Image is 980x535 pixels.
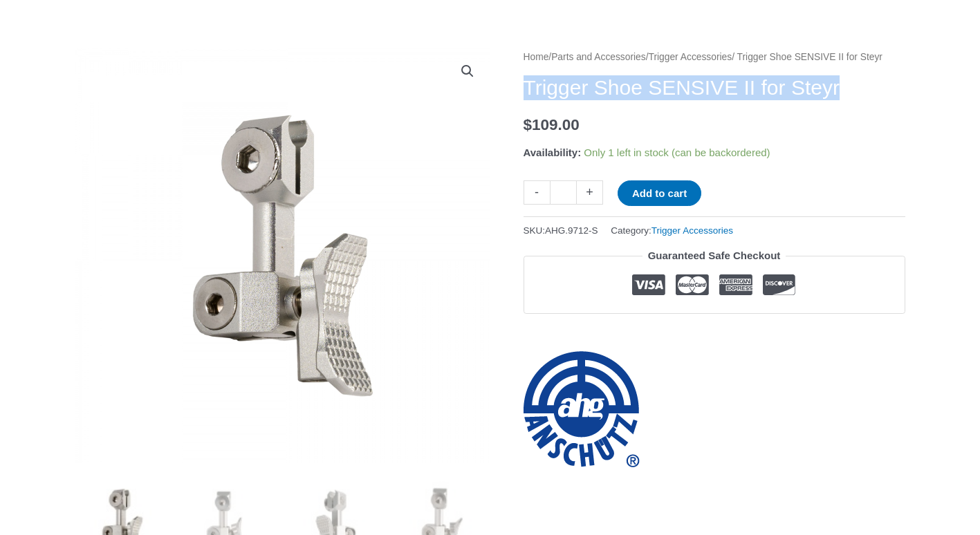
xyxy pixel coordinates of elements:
h1: Trigger Shoe SENSIVE II for Steyr [524,75,905,100]
span: Only 1 left in stock (can be backordered) [584,147,770,158]
legend: Guaranteed Safe Checkout [642,246,786,265]
a: - [524,180,550,205]
a: Parts and Accessories [551,52,646,62]
a: Home [524,52,549,62]
span: AHG.9712-S [545,225,598,236]
a: Trigger Accessories [649,52,732,62]
a: + [577,180,603,205]
a: View full-screen image gallery [455,59,480,84]
span: $ [524,116,533,133]
span: Availability: [524,147,582,158]
span: Category: [611,222,733,239]
span: SKU: [524,222,598,239]
iframe: Customer reviews powered by Trustpilot [524,324,905,341]
nav: Breadcrumb [524,48,905,66]
bdi: 109.00 [524,116,580,133]
input: Product quantity [550,180,577,205]
a: Trigger Accessories [651,225,733,236]
button: Add to cart [618,180,701,206]
a: ahg-Anschütz [524,351,640,467]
